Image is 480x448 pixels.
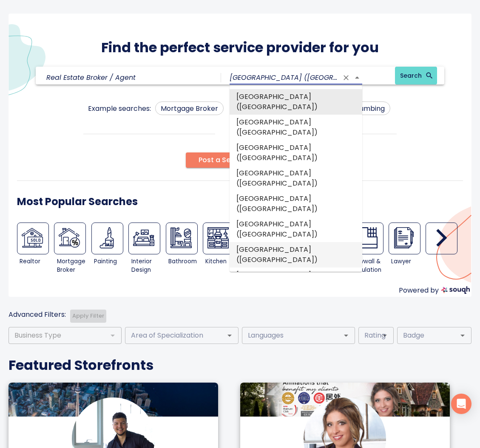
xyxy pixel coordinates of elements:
[128,223,160,254] a: Interior Design Services
[230,115,362,140] li: [GEOGRAPHIC_DATA] ([GEOGRAPHIC_DATA])
[131,257,163,274] div: Interior Design
[356,227,378,248] img: Drywall and Insulation
[352,223,389,277] div: Drywall and Insulation
[391,257,423,266] div: Lawyer
[91,223,128,277] div: Painters & Decorators
[17,194,138,210] h6: Most Popular Searches
[170,227,192,248] img: Bathroom Remodeling
[17,223,54,277] div: Real Estate Broker / Agent
[155,101,224,115] a: Mortgage Broker
[389,223,426,277] div: Real Estate Lawyer
[348,101,390,115] a: Plumbing
[57,257,89,274] div: Mortgage Broker
[395,67,437,85] button: Search
[54,223,91,277] div: Mortgage Broker / Agent
[207,227,229,248] img: Kitchen Remodeling
[54,223,86,254] a: Mortgage Broker / Agent
[224,330,236,341] button: Open
[230,89,362,115] li: [GEOGRAPHIC_DATA] ([GEOGRAPHIC_DATA])
[230,268,362,293] li: [GEOGRAPHIC_DATA] ([GEOGRAPHIC_DATA])
[230,191,362,217] li: [GEOGRAPHIC_DATA] ([GEOGRAPHIC_DATA])
[230,217,362,242] li: [GEOGRAPHIC_DATA] ([GEOGRAPHIC_DATA])
[156,103,223,114] span: Mortgage Broker
[340,72,352,84] button: Clear
[354,257,386,274] div: Drywall & Insulation
[230,140,362,166] li: [GEOGRAPHIC_DATA] ([GEOGRAPHIC_DATA])
[96,227,117,248] img: Painters & Decorators
[351,72,363,84] button: Close
[400,70,432,81] span: Search
[128,223,165,277] div: Interior Design Services
[399,285,439,297] p: Powered by
[166,223,203,277] div: Bathroom Remodeling
[352,223,383,254] a: Drywall and Insulation
[20,257,51,266] div: Realtor
[349,103,390,114] span: Plumbing
[101,39,379,56] h4: Find the perfect service provider for you
[379,330,391,341] button: Open
[46,71,199,84] input: What service are you looking for?
[199,154,277,166] span: Post a Service Request
[441,286,470,294] img: souqh logo
[94,257,126,266] div: Painting
[393,227,415,248] img: Real Estate Lawyer
[203,223,235,254] a: Kitchen Remodeling
[230,166,362,191] li: [GEOGRAPHIC_DATA] ([GEOGRAPHIC_DATA])
[22,227,43,248] img: Real Estate Broker / Agent
[59,227,80,248] img: Mortgage Broker / Agent
[389,223,420,254] a: Real Estate Lawyer
[168,257,200,266] div: Bathroom
[186,152,290,168] button: Post a Service Request
[340,330,352,341] button: Open
[230,71,338,84] input: Which city?
[451,394,471,414] div: Open Intercom Messenger
[203,223,240,277] div: Kitchen Remodeling
[91,223,123,254] a: Painters & Decorators
[457,330,469,341] button: Open
[166,223,198,254] a: Bathroom Remodeling
[17,223,49,254] a: Real Estate Broker / Agent
[230,242,362,268] li: [GEOGRAPHIC_DATA] ([GEOGRAPHIC_DATA])
[9,310,66,320] p: Advanced Filters:
[133,227,154,248] img: Interior Design Services
[205,257,237,266] div: Kitchen
[9,357,471,374] h4: Featured Storefronts
[88,104,151,115] p: Example searches:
